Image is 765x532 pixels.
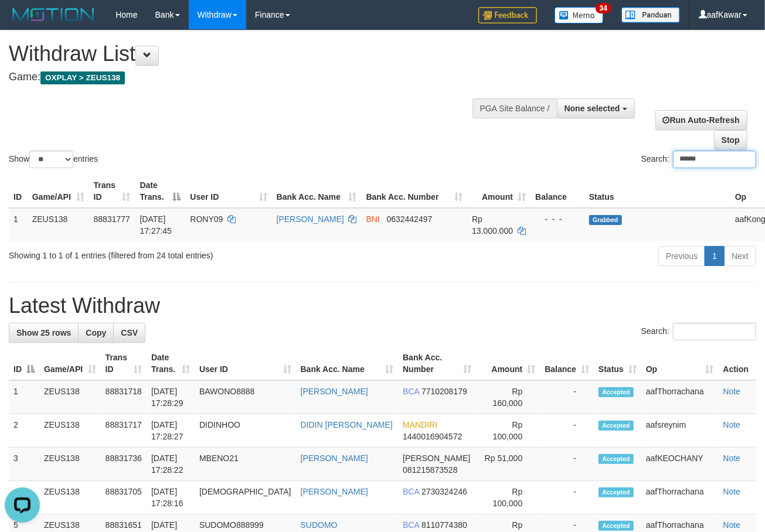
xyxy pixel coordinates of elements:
[531,175,584,208] th: Balance
[101,347,147,380] th: Trans ID: activate to sort column ascending
[195,380,296,414] td: BAWONO8888
[40,71,125,84] span: OXPLAY > ZEUS138
[9,380,39,414] td: 1
[705,246,725,266] a: 1
[641,323,756,340] label: Search:
[94,214,130,224] span: 88831777
[596,3,611,13] span: 34
[362,175,468,208] th: Bank Acc. Number: activate to sort column ascending
[403,487,419,496] span: BCA
[9,71,498,83] h4: Game:
[557,98,635,118] button: None selected
[277,214,344,224] a: [PERSON_NAME]
[476,414,540,448] td: Rp 100,000
[195,448,296,481] td: MBENO21
[147,347,195,380] th: Date Trans.: activate to sort column ascending
[540,481,594,514] td: -
[398,347,476,380] th: Bank Acc. Number: activate to sort column ascending
[9,414,39,448] td: 2
[9,245,310,261] div: Showing 1 to 1 of 1 entries (filtered from 24 total entries)
[16,328,71,337] span: Show 25 rows
[540,347,594,380] th: Balance: activate to sort column ascending
[9,6,98,23] img: MOTION_logo.png
[723,520,741,530] a: Note
[9,448,39,481] td: 3
[719,347,756,380] th: Action
[403,465,457,475] span: Copy 081215873528 to clipboard
[101,414,147,448] td: 88831717
[421,487,467,496] span: Copy 2730324246 to clipboard
[147,414,195,448] td: [DATE] 17:28:27
[403,387,419,396] span: BCA
[301,520,338,530] a: SUDOMO
[476,448,540,481] td: Rp 51,000
[621,7,680,23] img: panduan.png
[135,175,185,208] th: Date Trans.: activate to sort column descending
[195,347,296,380] th: User ID: activate to sort column ascending
[673,323,756,340] input: Search:
[39,481,101,514] td: ZEUS138
[28,208,89,241] td: ZEUS138
[641,347,719,380] th: Op: activate to sort column ascending
[9,294,756,318] h1: Latest Withdraw
[641,380,719,414] td: aafThorrachana
[723,420,741,429] a: Note
[403,420,437,429] span: MANDIRI
[39,380,101,414] td: ZEUS138
[476,481,540,514] td: Rp 100,000
[403,520,419,530] span: BCA
[724,246,756,266] a: Next
[540,380,594,414] td: -
[555,7,604,23] img: Button%20Memo.svg
[540,414,594,448] td: -
[9,323,79,343] a: Show 25 rows
[641,448,719,481] td: aafKEOCHANY
[89,175,135,208] th: Trans ID: activate to sort column ascending
[9,208,28,241] td: 1
[39,448,101,481] td: ZEUS138
[472,98,557,118] div: PGA Site Balance /
[101,380,147,414] td: 88831718
[9,151,98,168] label: Show entries
[599,521,634,531] span: Accepted
[296,347,399,380] th: Bank Acc. Name: activate to sort column ascending
[584,175,730,208] th: Status
[594,347,641,380] th: Status: activate to sort column ascending
[723,453,741,463] a: Note
[301,453,368,463] a: [PERSON_NAME]
[599,454,634,464] span: Accepted
[641,481,719,514] td: aafThorrachana
[599,487,634,497] span: Accepted
[403,453,470,463] span: [PERSON_NAME]
[472,214,513,236] span: Rp 13.000.000
[147,448,195,481] td: [DATE] 17:28:22
[195,481,296,514] td: [DEMOGRAPHIC_DATA]
[9,347,39,380] th: ID: activate to sort column descending
[147,481,195,514] td: [DATE] 17:28:16
[195,414,296,448] td: DIDINHOO
[5,5,40,40] button: Open LiveChat chat widget
[78,323,114,343] a: Copy
[599,387,634,397] span: Accepted
[421,387,467,396] span: Copy 7710208179 to clipboard
[403,432,462,441] span: Copy 1440016904572 to clipboard
[29,151,73,168] select: Showentries
[121,328,138,337] span: CSV
[641,151,756,168] label: Search:
[476,347,540,380] th: Amount: activate to sort column ascending
[387,214,433,224] span: Copy 0632442497 to clipboard
[9,175,28,208] th: ID
[641,414,719,448] td: aafsreynim
[467,175,531,208] th: Amount: activate to sort column ascending
[476,380,540,414] td: Rp 160,000
[147,380,195,414] td: [DATE] 17:28:29
[301,420,393,429] a: DIDIN [PERSON_NAME]
[9,481,39,514] td: 4
[9,42,498,66] h1: Withdraw List
[723,387,741,396] a: Note
[140,214,172,236] span: [DATE] 17:27:45
[86,328,106,337] span: Copy
[540,448,594,481] td: -
[272,175,362,208] th: Bank Acc. Name: activate to sort column ascending
[190,214,223,224] span: RONY09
